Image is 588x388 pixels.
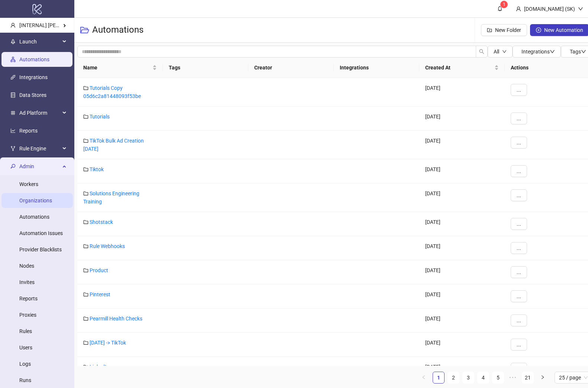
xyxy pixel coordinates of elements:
span: ... [517,87,521,93]
button: Alldown [488,46,513,58]
h3: Automations [92,24,143,36]
th: Created At [419,58,505,78]
th: Creator [248,58,334,78]
span: folder [83,191,88,196]
button: ... [511,266,527,278]
a: 1 [433,372,444,383]
span: key [10,164,16,169]
span: 25 / page [559,372,588,383]
a: Logs [19,361,31,367]
div: [DATE] [419,284,505,309]
div: [DATE] [419,131,505,159]
div: [DATE] [419,78,505,107]
a: Nodes [19,263,34,269]
span: bell [497,6,503,11]
button: ... [511,165,527,177]
span: down [581,49,586,54]
span: [INTERNAL] [PERSON_NAME] Kitchn [19,22,104,28]
button: left [418,372,430,384]
span: folder [83,244,88,249]
span: user [10,23,16,28]
th: Tags [163,58,248,78]
div: [DATE] [419,260,505,284]
a: Solutions Engineering Training [83,190,139,205]
li: 5 [492,372,504,384]
a: Users [19,345,32,350]
button: ... [511,137,527,149]
a: Tutorials Copy 05d6c2a81448093f53be [83,85,141,99]
div: [DATE] [419,309,505,333]
span: number [10,110,16,115]
a: [DATE] -> TikTok [90,340,126,346]
a: Automations [19,214,49,220]
span: plus-circle [536,27,541,33]
span: ... [517,245,521,251]
li: 3 [462,372,474,384]
a: Rule Webhooks [90,243,125,249]
a: Tiktok [90,166,104,172]
button: right [537,372,549,384]
a: Runs [19,377,31,383]
span: ••• [507,372,519,384]
span: Name [83,63,151,72]
div: [DATE] [419,159,505,183]
a: Automation Issues [19,230,63,236]
span: All [494,49,499,55]
th: Integrations [334,58,419,78]
li: 2 [448,372,459,384]
span: ... [517,366,521,372]
span: ... [517,192,521,198]
sup: 1 [500,1,508,8]
span: Admin [19,159,60,174]
button: ... [511,363,527,375]
a: Rules [19,328,32,334]
span: fork [10,146,16,151]
span: ... [517,317,521,323]
span: ... [517,221,521,227]
span: ... [517,269,521,275]
div: [DATE] [419,357,505,381]
button: ... [511,189,527,201]
button: New Folder [481,24,527,36]
a: 5 [492,372,504,383]
button: ... [511,242,527,254]
a: Shotstack [90,219,113,225]
span: folder [83,316,88,321]
div: [DATE] [419,236,505,260]
button: ... [511,314,527,326]
a: Provider Blacklists [19,247,62,252]
span: Tags [570,49,586,55]
span: New Folder [495,27,521,33]
span: right [540,375,545,379]
span: folder [83,340,88,345]
span: Created At [425,63,493,72]
a: Pinterest [90,291,110,297]
a: Tutorials [90,114,110,120]
li: Next 5 Pages [507,372,519,384]
span: down [578,6,583,12]
span: ... [517,168,521,174]
div: [DOMAIN_NAME] (SK) [521,5,578,13]
div: [DATE] [419,333,505,357]
span: folder [83,219,88,225]
span: folder [83,114,88,119]
button: ... [511,339,527,350]
button: ... [511,218,527,230]
span: user [516,6,521,12]
span: folder [83,268,88,273]
span: down [550,49,555,54]
span: left [421,375,426,379]
li: Next Page [537,372,549,384]
button: ... [511,113,527,124]
span: ... [517,115,521,121]
span: folder [83,85,88,91]
button: ... [511,84,527,96]
span: search [479,49,484,54]
button: ... [511,290,527,302]
a: 21 [522,372,533,383]
a: Reports [19,128,38,134]
span: Launch [19,34,60,49]
li: Previous Page [418,372,430,384]
a: Pearmill Health Checks [90,316,142,322]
